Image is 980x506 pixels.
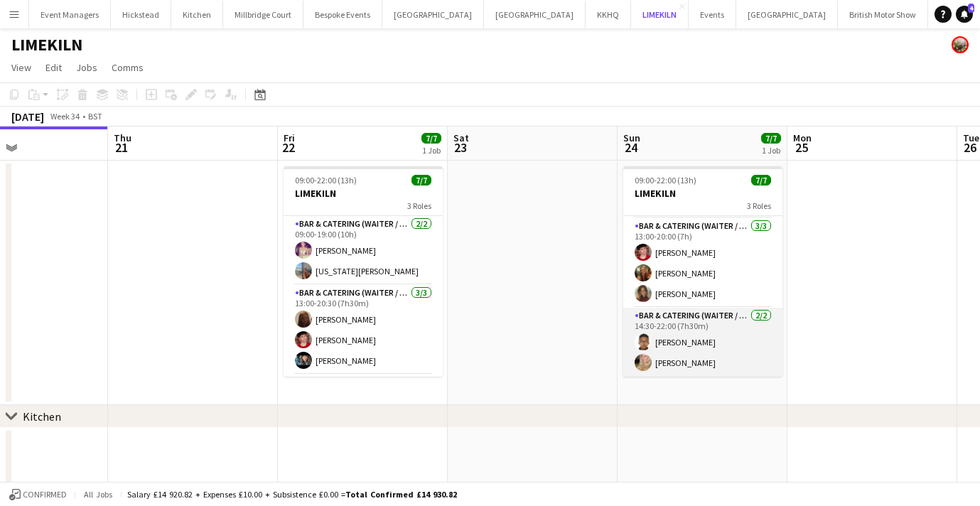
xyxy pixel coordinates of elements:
span: Tue [963,131,979,144]
span: 4 [968,4,974,13]
span: 7/7 [751,175,771,185]
span: 23 [451,139,469,156]
button: Confirmed [7,487,69,502]
span: Edit [45,61,62,74]
span: Mon [793,131,812,144]
button: [GEOGRAPHIC_DATA] [484,1,586,28]
div: [DATE] [11,109,44,124]
span: All jobs [81,489,115,500]
span: Sun [623,131,640,144]
app-user-avatar: Staffing Manager [952,36,969,53]
div: Salary £14 920.82 + Expenses £10.00 + Subsistence £0.00 = [127,489,457,500]
span: Thu [114,131,131,144]
app-card-role: Bar & Catering (Waiter / waitress)2/209:00-19:00 (10h)[PERSON_NAME][US_STATE][PERSON_NAME] [284,216,443,285]
div: 1 Job [422,145,441,156]
a: Jobs [70,58,103,77]
span: Confirmed [23,490,67,500]
span: 22 [281,139,295,156]
span: Sat [453,131,469,144]
a: Edit [40,58,68,77]
span: 26 [961,139,979,156]
button: Kitchen [171,1,223,28]
span: 09:00-22:00 (13h) [635,175,696,185]
span: 09:00-22:00 (13h) [295,175,357,185]
a: Comms [106,58,149,77]
span: Fri [284,131,295,144]
span: 7/7 [411,175,431,185]
button: LIMEKILN [631,1,689,28]
span: 3 Roles [407,200,431,211]
span: 24 [621,139,640,156]
a: View [6,58,37,77]
span: 21 [112,139,131,156]
span: 7/7 [421,133,441,144]
span: Comms [112,61,144,74]
app-job-card: 09:00-22:00 (13h)7/7LIMEKILN3 Roles09:00-17:45 (8h45m)[PERSON_NAME][PERSON_NAME]Bar & Catering (W... [623,166,782,377]
button: [GEOGRAPHIC_DATA] [382,1,484,28]
app-card-role: Bar & Catering (Waiter / waitress)3/313:00-20:00 (7h)[PERSON_NAME][PERSON_NAME][PERSON_NAME] [623,218,782,308]
h3: LIMEKILN [623,187,782,200]
span: Jobs [76,61,97,74]
span: Total Confirmed £14 930.82 [345,489,457,500]
app-job-card: 09:00-22:00 (13h)7/7LIMEKILN3 RolesBar & Catering (Waiter / waitress)2/209:00-19:00 (10h)[PERSON_... [284,166,443,377]
button: [GEOGRAPHIC_DATA] [736,1,838,28]
span: Week 34 [47,111,82,122]
h1: LIMEKILN [11,34,82,55]
button: Events [689,1,736,28]
div: 1 Job [762,145,780,156]
span: 25 [791,139,812,156]
button: Millbridge Court [223,1,303,28]
app-card-role: Bar & Catering (Waiter / waitress)3/313:00-20:30 (7h30m)[PERSON_NAME][PERSON_NAME][PERSON_NAME] [284,285,443,375]
button: Hickstead [111,1,171,28]
div: Kitchen [23,409,61,424]
button: KKHQ [586,1,631,28]
button: Event Managers [29,1,111,28]
a: 4 [956,6,973,23]
span: 3 Roles [747,200,771,211]
span: View [11,61,31,74]
div: BST [88,111,102,122]
span: 7/7 [761,133,781,144]
button: British Motor Show [838,1,928,28]
button: Bespoke Events [303,1,382,28]
app-card-role: Bar & Catering (Waiter / waitress)2/214:30-22:00 (7h30m)[PERSON_NAME][PERSON_NAME] [623,308,782,377]
h3: LIMEKILN [284,187,443,200]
